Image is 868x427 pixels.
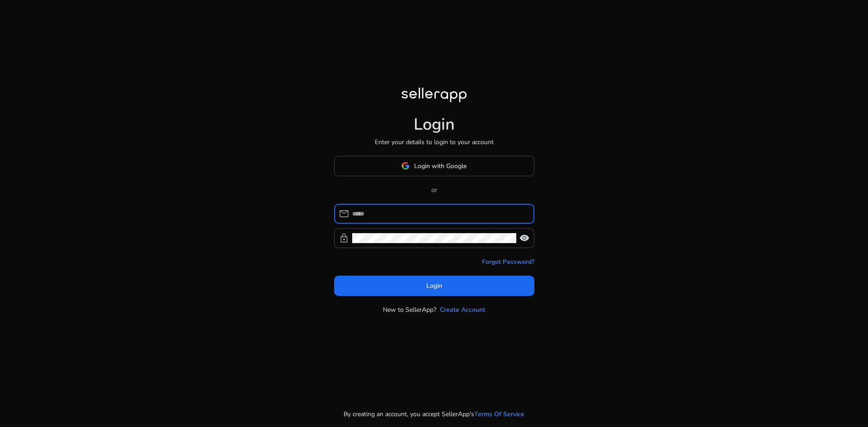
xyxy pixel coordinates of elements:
span: lock [339,233,349,244]
a: Forgot Password? [482,257,534,267]
img: google-logo.svg [401,162,410,170]
p: or [334,185,534,195]
a: Create Account [440,305,485,314]
span: mail [339,208,349,219]
span: visibility [519,233,530,244]
h1: Login [414,115,455,134]
p: Enter your details to login to your account [375,137,494,147]
a: Terms Of Service [474,409,524,419]
button: Login with Google [334,156,534,176]
span: Login [426,281,442,291]
span: Login with Google [414,161,467,171]
p: New to SellerApp? [383,305,436,314]
button: Login [334,276,534,296]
